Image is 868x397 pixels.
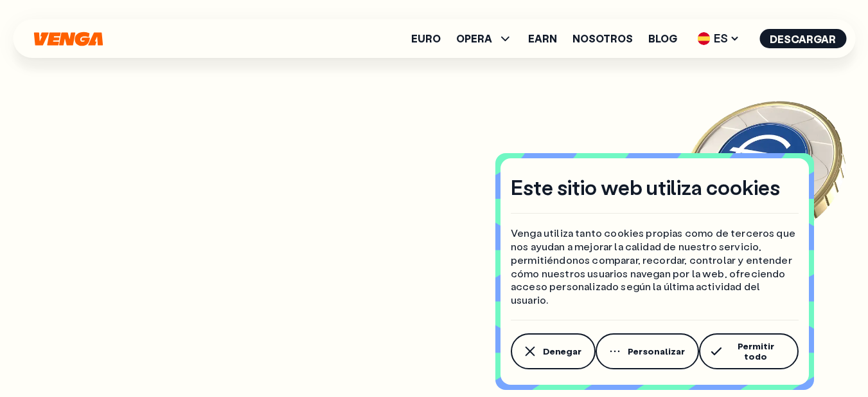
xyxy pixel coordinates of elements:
button: Descargar [759,29,846,48]
a: Nosotros [572,33,633,44]
svg: Inicio [32,32,104,46]
img: flag-es [697,32,710,45]
img: EURO coin [669,73,862,266]
button: Denegar [511,333,596,369]
p: Venga utiliza tanto cookies propias como de terceros que nos ayudan a mejorar la calidad de nuest... [511,226,799,307]
a: Euro [411,33,441,44]
span: OPERA [456,33,492,44]
button: Permitir todo [699,333,799,369]
span: ES [693,28,744,49]
a: Earn [528,33,557,44]
div: Tu nombre [28,270,350,290]
button: Personalizar [596,333,699,369]
span: Denegar [543,346,581,356]
a: Blog [648,33,677,44]
span: Permitir todo [727,341,784,362]
span: OPERA [456,31,513,46]
h4: Este sitio web utiliza cookies [511,174,780,201]
span: Personalizar [628,346,685,356]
